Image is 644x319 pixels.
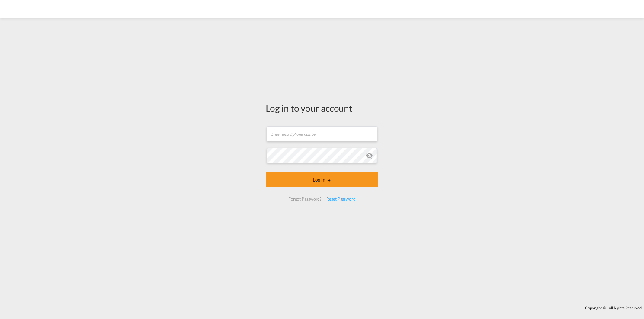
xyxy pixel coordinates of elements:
div: Log in to your account [266,102,378,114]
div: Forgot Password? [286,194,324,204]
div: Reset Password [324,194,358,204]
md-icon: icon-eye-off [366,152,373,159]
button: LOGIN [266,172,378,187]
input: Enter email/phone number [267,126,377,141]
